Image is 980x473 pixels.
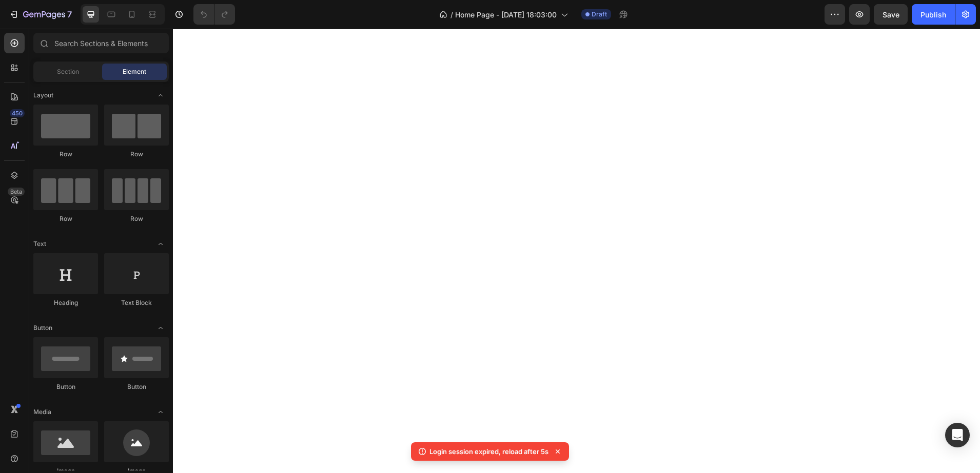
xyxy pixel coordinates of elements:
span: Media [33,407,51,417]
span: Home Page - [DATE] 18:03:00 [455,9,557,20]
span: Toggle open [152,236,169,252]
span: Draft [592,10,607,19]
span: Toggle open [152,320,169,336]
div: Heading [33,298,98,307]
input: Search Sections & Elements [33,33,169,53]
p: Login session expired, reload after 5s [429,446,548,457]
p: 7 [67,8,72,20]
span: Section [57,67,79,76]
span: Button [33,323,52,333]
div: Beta [8,188,25,196]
span: Toggle open [152,87,169,104]
span: / [450,9,453,20]
span: Layout [33,91,53,100]
div: Button [33,382,98,392]
button: Publish [912,4,955,25]
div: Row [104,150,169,159]
div: Text Block [104,298,169,307]
div: Row [104,214,169,223]
div: Button [104,382,169,392]
span: Element [123,67,146,76]
div: 450 [10,109,25,117]
div: Row [33,214,98,223]
span: Toggle open [152,404,169,420]
span: Save [883,10,899,19]
div: Publish [920,9,946,20]
div: Undo/Redo [193,4,235,25]
span: Text [33,239,46,249]
div: Row [33,150,98,159]
button: Save [874,4,908,25]
iframe: Design area [173,29,980,473]
div: Open Intercom Messenger [945,423,970,447]
button: 7 [4,4,76,25]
